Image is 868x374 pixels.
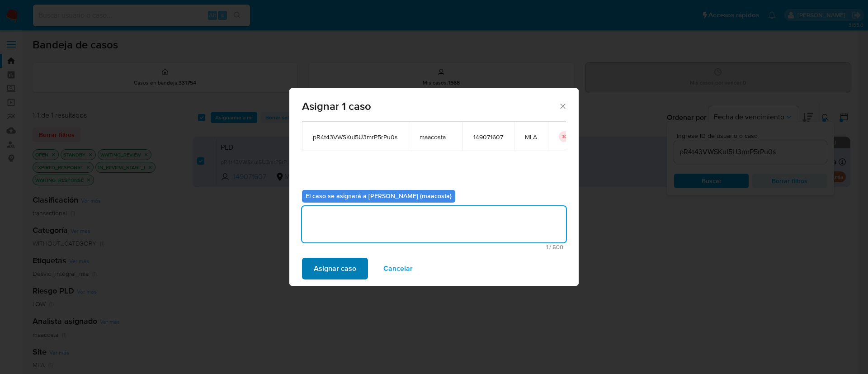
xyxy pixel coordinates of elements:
span: Asignar caso [314,259,356,279]
span: 149071607 [473,133,503,141]
b: El caso se asignará a [PERSON_NAME] (maacosta) [306,191,452,200]
span: MLA [525,133,537,141]
span: maacosta [420,133,452,141]
button: Asignar caso [302,258,368,279]
button: Cancelar [372,258,425,279]
button: icon-button [559,131,570,142]
div: assign-modal [289,88,579,286]
span: Cancelar [383,259,413,279]
span: Asignar 1 caso [302,101,558,112]
button: Cerrar ventana [558,102,566,110]
span: Máximo 500 caracteres [305,244,563,250]
span: pR4t43VWSKuI5U3mrP5rPu0s [313,133,398,141]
